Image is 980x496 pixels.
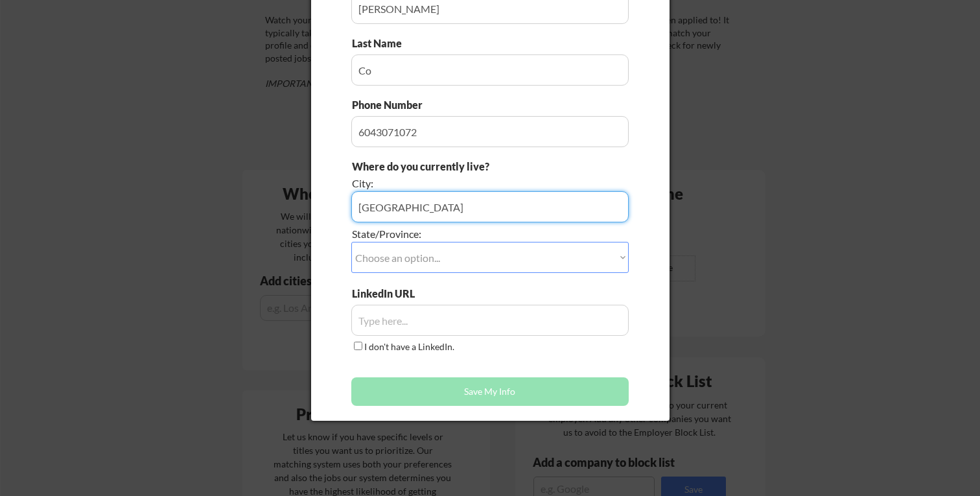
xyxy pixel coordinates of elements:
[351,191,629,222] input: e.g. Los Angeles
[351,54,629,86] input: Type here...
[352,287,449,301] div: LinkedIn URL
[352,176,556,191] div: City:
[351,116,629,147] input: Type here...
[352,36,415,51] div: Last Name
[351,305,629,336] input: Type here...
[352,159,556,174] div: Where do you currently live?
[352,227,556,241] div: State/Province:
[351,377,629,406] button: Save My Info
[364,341,454,352] label: I don't have a LinkedIn.
[352,98,430,112] div: Phone Number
